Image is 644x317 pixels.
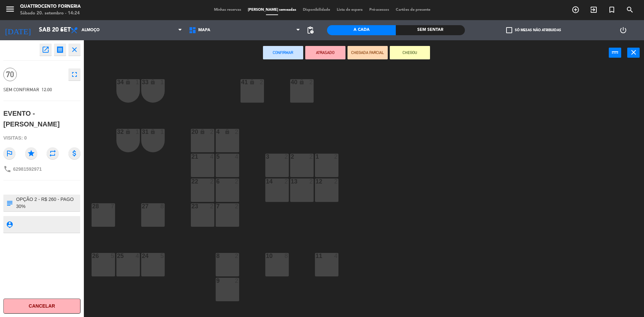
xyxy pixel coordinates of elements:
[210,178,214,184] div: 2
[572,6,580,14] i: add_circle_outline
[20,10,81,17] div: Sábado 20. setembro - 14:24
[366,8,392,12] span: Pré-acessos
[216,203,217,209] div: 7
[192,203,192,209] div: 23
[334,154,338,160] div: 2
[57,26,65,34] i: arrow_drop_down
[136,253,140,259] div: 4
[200,129,205,135] i: lock
[210,129,214,135] div: 2
[284,253,288,259] div: 8
[150,129,156,135] i: lock
[3,299,80,314] button: Cancelar
[241,79,241,85] div: 41
[136,79,140,85] div: 1
[235,178,239,184] div: 2
[309,79,313,85] div: 2
[235,203,239,209] div: 2
[263,46,303,59] button: Confirmar
[111,253,115,259] div: 5
[150,79,156,85] i: lock
[42,87,52,92] span: 12:00
[333,8,366,12] span: Lista de espera
[5,4,15,14] i: menu
[160,129,164,135] div: 1
[70,46,78,54] i: close
[245,8,300,12] span: [PERSON_NAME] semeadas
[6,221,13,228] i: person_pin
[68,44,80,56] button: close
[235,154,239,160] div: 4
[92,253,93,259] div: 26
[56,46,64,54] i: receipt
[249,79,255,85] i: lock
[235,129,239,135] div: 2
[334,178,338,184] div: 2
[47,147,59,159] i: repeat
[334,253,338,259] div: 4
[3,132,80,144] div: Visitas: 0
[347,46,388,59] button: CHEGADA PARCIAL
[13,166,42,172] span: 62981592971
[224,129,230,135] i: lock
[216,154,217,160] div: 5
[216,178,217,184] div: 6
[3,108,80,130] div: EVENTO - [PERSON_NAME]
[40,44,52,56] button: open_in_new
[216,129,217,135] div: 4
[627,48,640,58] button: close
[198,28,210,33] span: Mapa
[25,147,37,159] i: star
[160,79,164,85] div: 1
[70,70,78,78] i: fullscreen
[3,147,15,159] i: outlined_flag
[611,48,619,56] i: power_input
[396,25,465,35] div: Sem sentar
[192,129,192,135] div: 20
[125,129,131,135] i: lock
[506,27,512,33] span: check_box_outline_blank
[160,253,164,259] div: 5
[306,26,314,34] span: pending_actions
[235,253,239,259] div: 2
[609,48,621,58] button: power_input
[68,68,80,81] button: fullscreen
[3,165,11,173] i: phone
[210,203,214,209] div: 2
[20,3,81,10] div: Quattrocento Forneria
[299,79,305,85] i: lock
[3,68,17,81] span: 70
[210,154,214,160] div: 4
[284,178,288,184] div: 2
[5,4,15,16] button: menu
[111,203,115,209] div: 7
[300,8,333,12] span: Disponibilidade
[284,154,288,160] div: 2
[216,278,217,284] div: 9
[6,199,13,207] i: subject
[192,154,192,160] div: 21
[68,147,80,159] i: attach_money
[125,79,131,85] i: lock
[309,154,313,160] div: 2
[626,6,634,14] i: search
[235,278,239,284] div: 2
[216,253,217,259] div: 8
[211,8,245,12] span: Minhas reservas
[54,44,66,56] button: receipt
